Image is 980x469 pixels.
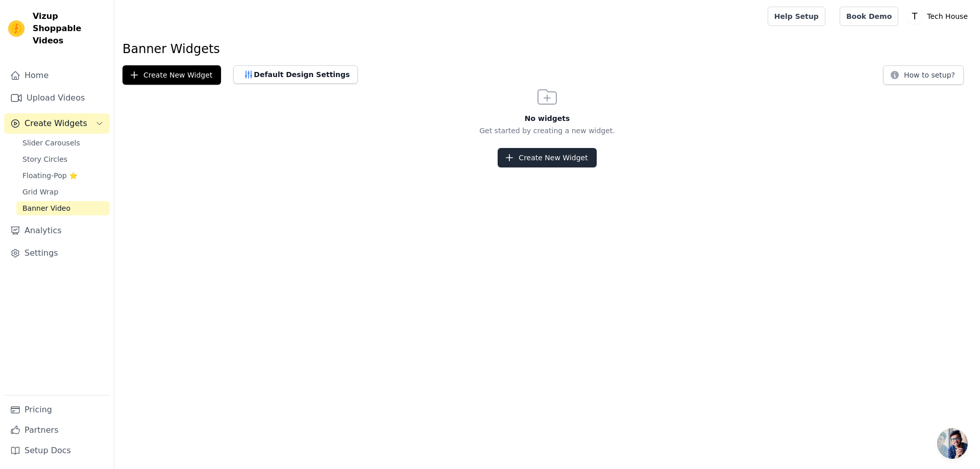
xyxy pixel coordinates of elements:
span: Story Circles [22,154,67,164]
a: How to setup? [883,72,964,82]
span: Grid Wrap [22,187,58,197]
p: Tech House [923,7,972,26]
a: Pricing [4,400,110,420]
button: Create New Widget [122,65,221,85]
a: Analytics [4,220,110,241]
h1: Banner Widgets [122,41,972,57]
button: Default Design Settings [233,65,358,84]
span: Slider Carousels [22,138,80,148]
img: Vizup [8,20,24,37]
a: Settings [4,243,110,263]
span: Vizup Shoppable Videos [33,10,106,47]
button: T Tech House [906,7,972,26]
a: Story Circles [16,152,110,166]
a: Home [4,65,110,86]
button: How to setup? [883,65,964,85]
h3: No widgets [114,113,980,124]
a: Setup Docs [4,440,110,461]
div: Open chat [937,428,968,459]
button: Create Widgets [4,113,110,134]
a: Partners [4,420,110,440]
text: T [912,11,918,21]
a: Book Demo [840,7,898,26]
a: Upload Videos [4,88,110,108]
p: Get started by creating a new widget. [114,126,980,136]
a: Grid Wrap [16,185,110,199]
a: Help Setup [768,7,825,26]
a: Floating-Pop ⭐ [16,168,110,183]
button: Create New Widget [498,148,596,167]
a: Slider Carousels [16,136,110,150]
span: Banner Video [22,203,70,213]
a: Banner Video [16,201,110,215]
span: Create Widgets [24,117,87,130]
span: Floating-Pop ⭐ [22,170,78,181]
